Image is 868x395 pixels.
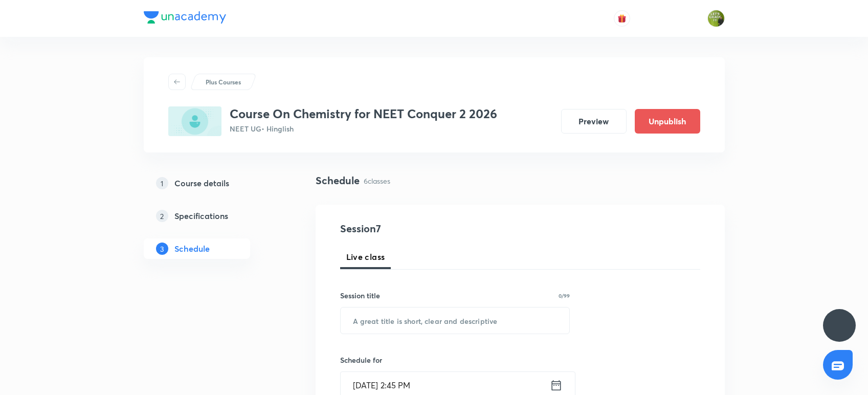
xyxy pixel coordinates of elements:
h5: Schedule [174,243,210,255]
a: 2Specifications [144,206,283,226]
h3: Course On Chemistry for NEET Conquer 2 2026 [230,106,497,121]
a: 1Course details [144,173,283,193]
img: avatar [617,14,627,23]
input: A great title is short, clear and descriptive [341,308,570,334]
img: Company Logo [144,11,226,24]
h6: Schedule for [340,355,570,365]
span: Live class [346,251,385,263]
p: 6 classes [364,175,390,186]
img: 982EAB34-F36C-48B9-B29A-E7BFF4A4899F_plus.png [168,106,221,136]
p: 1 [156,177,168,189]
img: ttu [833,319,845,332]
h4: Schedule [316,173,360,188]
h5: Specifications [174,210,228,222]
h5: Course details [174,177,229,189]
h6: Session title [340,290,380,301]
p: 2 [156,210,168,222]
p: NEET UG • Hinglish [230,123,497,134]
img: Gaurav Uppal [707,10,725,27]
p: 0/99 [559,293,570,298]
p: Plus Courses [206,77,241,86]
h4: Session 7 [340,221,527,236]
button: avatar [614,10,630,27]
button: Unpublish [635,109,700,134]
button: Preview [561,109,627,134]
p: 3 [156,243,168,255]
a: Company Logo [144,11,226,26]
